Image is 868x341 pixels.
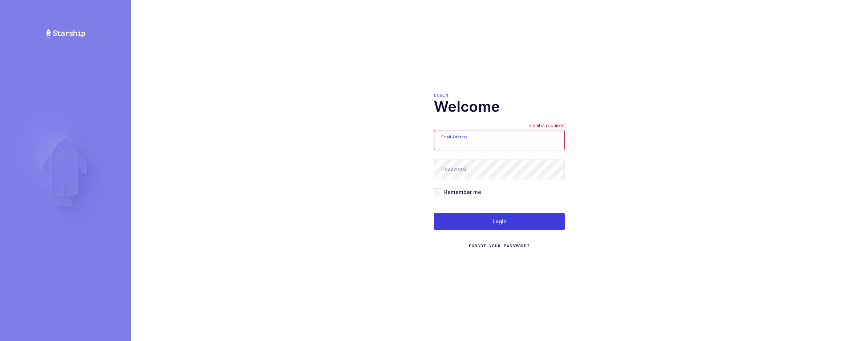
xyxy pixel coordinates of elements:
img: Starship [45,29,86,38]
input: Email Address [434,130,565,150]
h1: Welcome [434,98,565,115]
span: Remember me [441,188,481,195]
a: Forgot Your Password? [469,243,530,249]
button: Login [434,213,565,230]
span: Login [492,218,507,225]
div: email is required [528,123,565,130]
div: Login [434,92,565,98]
input: Password [434,159,565,179]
